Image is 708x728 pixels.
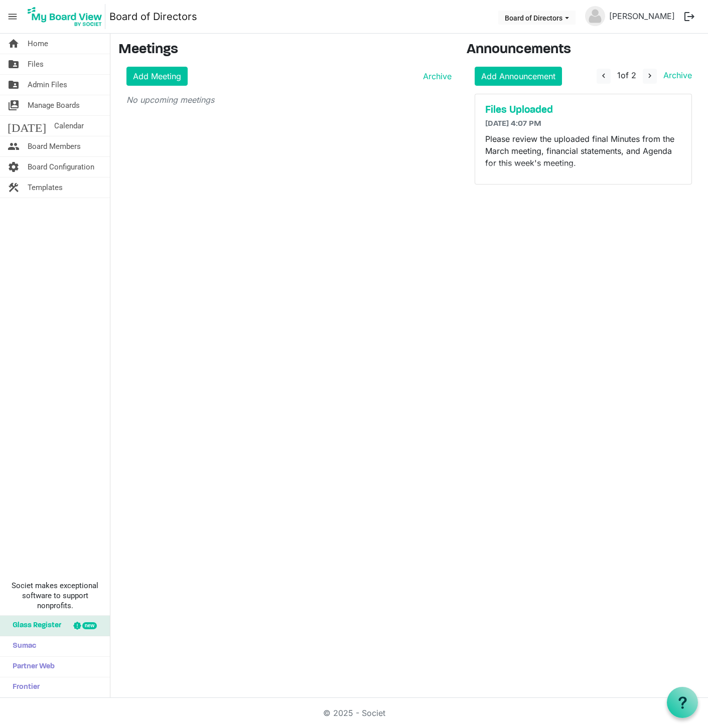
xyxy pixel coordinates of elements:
[126,94,452,106] p: No upcoming meetings
[25,4,109,29] a: My Board View Logo
[28,54,44,74] span: Files
[419,70,452,82] a: Archive
[659,70,692,80] a: Archive
[597,69,611,84] button: navigate_before
[109,7,197,27] a: Board of Directors
[8,95,20,115] span: switch_account
[485,133,681,169] p: Please review the uploaded final Minutes from the March meeting, financial statements, and Agenda...
[679,6,700,27] button: logout
[585,6,605,26] img: no-profile-picture.svg
[605,6,679,26] a: [PERSON_NAME]
[25,4,105,29] img: My Board View Logo
[485,104,681,116] a: Files Uploaded
[617,70,636,80] span: of 2
[8,657,55,677] span: Partner Web
[8,177,20,198] span: construction
[28,157,94,177] span: Board Configuration
[8,677,40,697] span: Frontier
[498,11,576,25] button: Board of Directors dropdownbutton
[467,42,700,59] h3: Announcements
[323,708,385,718] a: © 2025 - Societ
[8,636,36,656] span: Sumac
[28,136,81,156] span: Board Members
[8,136,20,156] span: people
[8,54,20,74] span: folder_shared
[3,7,22,26] span: menu
[28,34,48,54] span: Home
[8,75,20,95] span: folder_shared
[126,67,188,86] a: Add Meeting
[8,157,20,177] span: settings
[8,116,46,136] span: [DATE]
[475,67,562,86] a: Add Announcement
[8,616,61,636] span: Glass Register
[82,622,97,629] div: new
[5,581,105,611] span: Societ makes exceptional software to support nonprofits.
[54,116,84,136] span: Calendar
[28,177,63,198] span: Templates
[645,71,654,80] span: navigate_next
[617,70,621,80] span: 1
[643,69,657,84] button: navigate_next
[28,95,80,115] span: Manage Boards
[485,120,541,128] span: [DATE] 4:07 PM
[118,42,452,59] h3: Meetings
[28,75,67,95] span: Admin Files
[599,71,608,80] span: navigate_before
[8,34,20,54] span: home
